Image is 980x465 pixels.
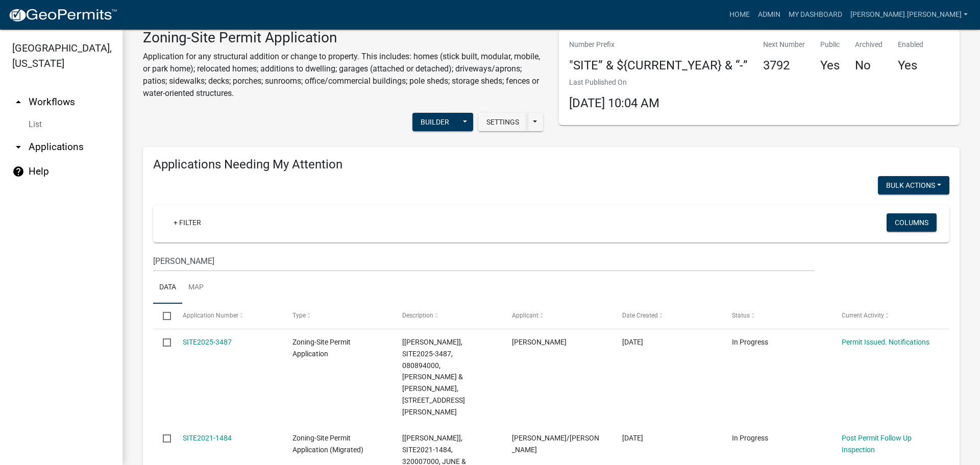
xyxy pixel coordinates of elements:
datatable-header-cell: Type [283,304,393,328]
datatable-header-cell: Application Number [173,304,282,328]
span: Description [402,312,433,319]
datatable-header-cell: Current Activity [832,304,942,328]
span: 04/01/2025 [622,338,643,346]
a: Permit Issued. Notifications [842,338,929,346]
a: Admin [754,5,785,25]
h4: 3792 [763,58,805,73]
datatable-header-cell: Description [393,304,502,328]
p: Application for any structural addition or change to property. This includes: homes (stick built,... [143,51,544,100]
a: My Dashboard [785,5,846,25]
p: Public [820,39,840,50]
span: Type [292,312,306,319]
a: Data [153,272,182,304]
datatable-header-cell: Date Created [612,304,722,328]
a: SITE2025-3487 [183,338,232,346]
p: Next Number [763,39,805,50]
h3: Zoning-Site Permit Application [143,29,544,46]
span: [Tyler Lindsay], SITE2025-3487, 080894000, RANDALL J & DEBORA A STEVENS, 27338 LITTLE FLOYD LAKE RD [402,338,465,416]
a: [PERSON_NAME].[PERSON_NAME] [846,5,972,25]
i: help [12,165,24,178]
span: Application Number [183,312,238,319]
h4: "SITE” & ${CURRENT_YEAR} & “-” [569,58,748,73]
h4: Applications Needing My Attention [153,157,949,172]
a: + Filter [165,213,209,232]
input: Search for applications [153,251,814,272]
span: Zoning-Site Permit Application (Migrated) [292,434,363,454]
datatable-header-cell: Status [722,304,832,328]
span: Zoning-Site Permit Application [292,338,351,358]
span: Date Created [622,312,658,319]
button: Bulk Actions [878,176,949,194]
span: In Progress [732,338,768,346]
a: Map [182,272,210,304]
span: Bergquist/Stevens [512,434,599,454]
a: SITE2021-1484 [183,434,232,442]
span: 07/25/2021 [622,434,643,442]
h4: No [855,58,883,73]
p: Number Prefix [569,39,748,50]
a: Post Permit Follow Up Inspection [842,434,912,454]
button: Builder [412,113,457,131]
span: [DATE] 10:04 AM [569,96,659,110]
h4: Yes [820,58,840,73]
span: Status [732,312,750,319]
p: Archived [855,39,883,50]
datatable-header-cell: Applicant [502,304,612,328]
datatable-header-cell: Select [153,304,173,328]
span: justin Stevens [512,338,567,346]
h4: Yes [898,58,923,73]
i: arrow_drop_down [12,141,24,153]
span: Applicant [512,312,538,319]
i: arrow_drop_up [12,96,24,108]
button: Columns [887,213,937,232]
p: Enabled [898,39,923,50]
a: Home [725,5,754,25]
button: Settings [478,113,527,131]
span: In Progress [732,434,768,442]
span: Current Activity [842,312,884,319]
p: Last Published On [569,77,659,88]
